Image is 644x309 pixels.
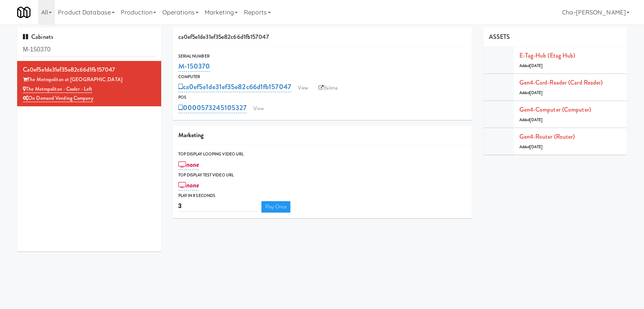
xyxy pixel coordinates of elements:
[23,64,155,75] div: ca0ef5e1de31ef35e82c66d1fb157047
[530,144,543,150] span: [DATE]
[261,201,291,213] a: Play Once
[178,159,199,170] a: none
[178,192,466,200] div: Play in X seconds
[17,61,161,106] li: ca0ef5e1de31ef35e82c66d1fb157047The Metropolitan at [GEOGRAPHIC_DATA] The Metropolitan - Cooler -...
[178,171,466,179] div: Top Display Test Video Url
[519,117,543,123] span: Added
[519,63,543,69] span: Added
[178,53,466,60] div: Serial Number
[530,90,543,96] span: [DATE]
[178,82,291,92] a: ca0ef5e1de31ef35e82c66d1fb157047
[294,82,312,94] a: View
[519,78,603,87] a: Gen4-card-reader (Card Reader)
[173,27,472,47] div: ca0ef5e1de31ef35e82c66d1fb157047
[250,103,267,114] a: View
[178,102,247,113] a: 0000573245105327
[530,117,543,123] span: [DATE]
[23,32,53,41] span: Cabinets
[17,6,30,19] img: Micromart
[178,150,466,158] div: Top Display Looping Video Url
[519,132,575,141] a: Gen4-router (Router)
[489,32,510,41] span: ASSETS
[315,82,341,94] a: Balena
[178,180,199,191] a: none
[519,90,543,96] span: Added
[519,105,591,114] a: Gen4-computer (Computer)
[178,73,466,81] div: Computer
[178,131,204,139] span: Marketing
[23,75,155,85] div: The Metropolitan at [GEOGRAPHIC_DATA]
[178,61,210,72] a: M-150370
[519,51,575,60] a: E-tag-hub (Etag Hub)
[530,63,543,69] span: [DATE]
[23,94,93,102] a: On Demand Vending Company
[23,85,92,93] a: The Metropolitan - Cooler - Left
[178,94,466,101] div: POS
[23,43,155,57] input: Search cabinets
[519,144,543,150] span: Added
